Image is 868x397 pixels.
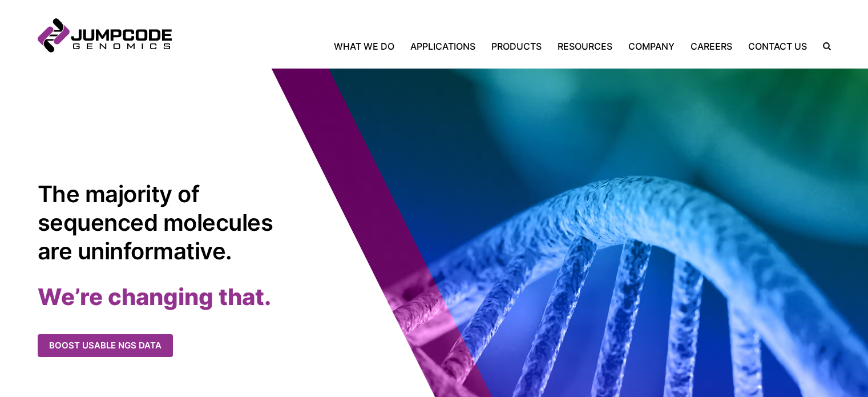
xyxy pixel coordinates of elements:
h2: We’re changing that. [38,283,434,311]
nav: Primary Navigation [172,39,815,53]
a: Careers [683,39,740,53]
a: Boost usable NGS data [38,334,173,358]
a: Resources [550,39,620,53]
h1: The majority of sequenced molecules are uninformative. [38,180,280,266]
a: Contact Us [740,39,815,53]
a: Applications [402,39,483,53]
a: Company [620,39,683,53]
a: Products [483,39,550,53]
label: Search the site. [815,42,831,50]
a: What We Do [334,39,402,53]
